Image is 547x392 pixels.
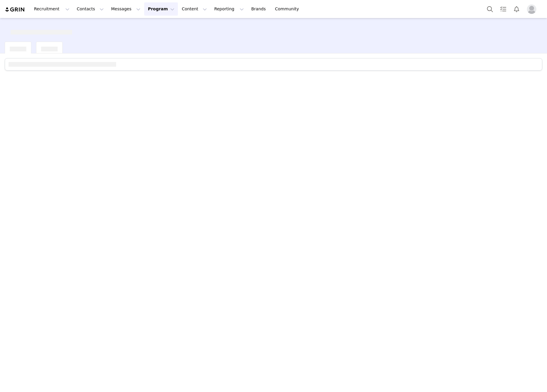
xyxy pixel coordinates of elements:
a: Brands [248,2,271,16]
a: Community [272,2,305,16]
div: [object Object] [11,25,72,35]
img: placeholder-profile.jpg [527,4,536,14]
button: Profile [523,4,542,14]
button: Reporting [211,2,247,16]
button: Messages [108,2,144,16]
button: Program [144,2,178,16]
a: Tasks [497,2,510,16]
button: Content [178,2,210,16]
button: Search [483,2,496,16]
div: [object Object] [10,42,26,51]
button: Contacts [73,2,107,16]
img: grin logo [5,7,25,12]
button: Recruitment [30,2,73,16]
div: [object Object] [41,42,58,51]
button: Notifications [510,2,523,16]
